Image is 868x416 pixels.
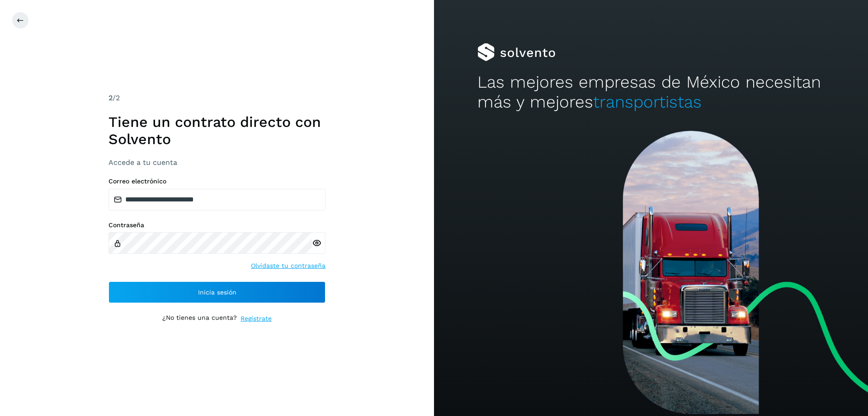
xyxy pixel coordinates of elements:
[108,113,325,148] h1: Tiene un contrato directo con Solvento
[251,261,325,271] a: Olvidaste tu contraseña
[108,281,325,303] button: Inicia sesión
[593,92,702,112] span: transportistas
[108,221,325,229] label: Contraseña
[108,93,113,102] span: 2
[198,289,236,295] span: Inicia sesión
[241,314,272,323] a: Regístrate
[162,314,237,323] p: ¿No tienes una cuenta?
[108,158,325,167] h3: Accede a tu cuenta
[108,178,325,185] label: Correo electrónico
[477,72,825,112] h2: Las mejores empresas de México necesitan más y mejores
[108,93,325,103] div: /2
